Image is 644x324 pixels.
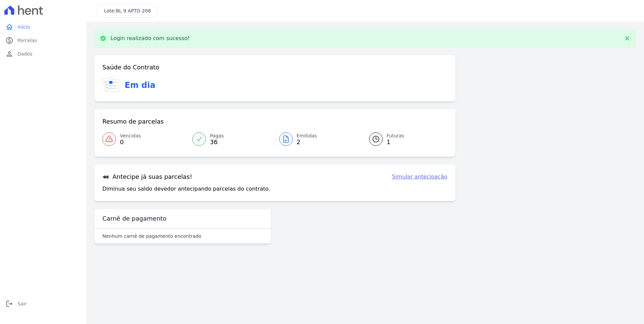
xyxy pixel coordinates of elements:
a: paidParcelas [3,34,84,47]
h3: Resumo de parcelas [102,118,164,126]
a: personDados [3,47,84,61]
span: 36 [210,139,224,145]
span: Pagas [210,132,224,139]
h3: Lote: [104,7,151,14]
span: Vencidas [120,132,141,139]
a: Simular antecipação [392,173,447,181]
h3: Saúde do Contrato [102,63,159,71]
i: home [5,23,13,31]
p: Diminua seu saldo devedor antecipando parcelas do contrato. [102,185,270,193]
a: Vencidas 0 [102,130,188,149]
span: 0 [120,139,141,145]
a: homeInício [3,20,84,34]
span: Dados [18,51,32,57]
a: Pagas 36 [188,130,275,149]
i: logout [5,300,13,308]
span: Futuras [387,132,404,139]
span: Início [18,24,30,30]
span: 2 [297,139,317,145]
h3: Em dia [125,79,155,91]
span: Sair [18,300,27,307]
span: BL 9 APTO 208 [116,8,151,13]
i: person [5,50,13,58]
p: Login realizado com sucesso! [110,35,190,42]
h3: Carnê de pagamento [102,215,166,223]
a: Futuras 1 [361,130,447,149]
h3: Antecipe já suas parcelas! [102,173,192,181]
span: Parcelas [18,37,37,44]
p: Nenhum carnê de pagamento encontrado [102,233,201,239]
a: logoutSair [3,297,84,311]
span: Emitidas [297,132,317,139]
i: paid [5,36,13,44]
a: Emitidas 2 [275,130,361,149]
span: 1 [387,139,404,145]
